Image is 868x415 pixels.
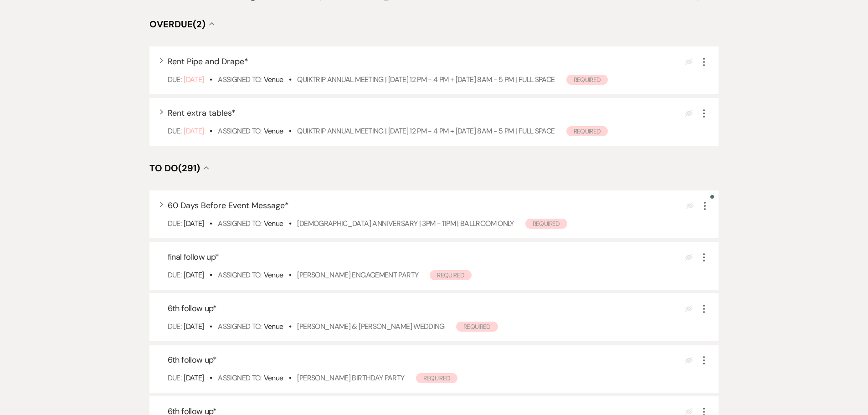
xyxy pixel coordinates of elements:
[218,126,261,136] span: Assigned To:
[168,322,181,331] span: Due:
[297,75,555,84] a: QuikTrip Annual Meeting | [DATE] 12 PM - 4 PM + [DATE] 8AM - 5 PM | FULL SPACE
[210,322,212,331] b: •
[149,18,205,30] span: Overdue (2)
[264,75,283,84] span: Venue
[168,57,248,66] button: Rent Pipe and Drape*
[168,270,181,280] span: Due:
[184,322,204,331] span: [DATE]
[210,270,212,280] b: •
[168,303,217,314] span: 6th follow up *
[168,201,289,210] button: 60 Days Before Event Message*
[566,75,608,85] span: Required
[168,354,217,365] span: 6th follow up *
[168,219,181,228] span: Due:
[525,219,567,229] span: Required
[168,56,248,67] span: Rent Pipe and Drape *
[210,126,212,136] b: •
[218,219,261,228] span: Assigned To:
[289,126,291,136] b: •
[184,219,204,228] span: [DATE]
[168,200,289,211] span: 60 Days Before Event Message *
[297,322,444,331] a: [PERSON_NAME] & [PERSON_NAME] Wedding
[149,164,209,173] button: To Do(291)
[218,373,261,383] span: Assigned To:
[168,126,181,136] span: Due:
[168,109,236,117] button: Rent extra tables*
[297,373,404,383] a: [PERSON_NAME] Birthday Party
[168,75,181,84] span: Due:
[289,373,291,383] b: •
[168,251,219,262] span: final follow up *
[264,270,283,280] span: Venue
[210,219,212,228] b: •
[149,162,200,174] span: To Do (291)
[297,219,514,228] a: [DEMOGRAPHIC_DATA] Anniversary | 3PM - 11PM | Ballroom ONLY
[289,270,291,280] b: •
[184,75,204,84] span: [DATE]
[168,108,236,118] span: Rent extra tables *
[184,373,204,383] span: [DATE]
[184,126,204,136] span: [DATE]
[210,373,212,383] b: •
[289,75,291,84] b: •
[218,75,261,84] span: Assigned To:
[264,322,283,331] span: Venue
[456,322,498,332] span: Required
[218,270,261,280] span: Assigned To:
[264,373,283,383] span: Venue
[297,126,555,136] a: QuikTrip Annual Meeting | [DATE] 12 PM - 4 PM + [DATE] 8AM - 5 PM | FULL SPACE
[264,219,283,228] span: Venue
[210,75,212,84] b: •
[184,270,204,280] span: [DATE]
[264,126,283,136] span: Venue
[430,270,472,280] span: Required
[218,322,261,331] span: Assigned To:
[297,270,418,280] a: [PERSON_NAME] Engagement Party
[416,373,458,383] span: Required
[149,20,215,29] button: Overdue(2)
[168,373,181,383] span: Due:
[289,219,291,228] b: •
[289,322,291,331] b: •
[566,126,608,136] span: Required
